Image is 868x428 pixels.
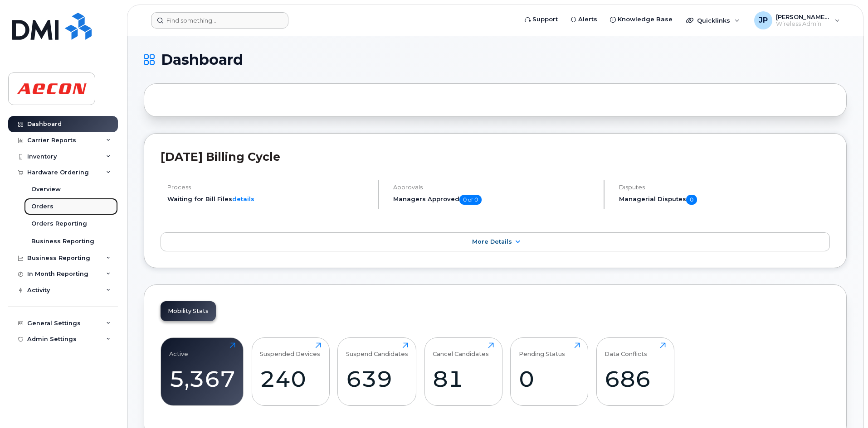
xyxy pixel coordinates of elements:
[519,365,580,392] div: 0
[167,195,370,203] li: Waiting for Bill Files
[472,238,512,245] span: More Details
[260,342,321,400] a: Suspended Devices240
[161,150,830,164] h2: [DATE] Billing Cycle
[260,342,320,357] div: Suspended Devices
[169,365,235,392] div: 5,367
[619,195,830,205] h5: Managerial Disputes
[605,342,666,400] a: Data Conflicts686
[393,184,596,191] h4: Approvals
[169,342,188,357] div: Active
[393,195,596,205] h5: Managers Approved
[686,195,697,205] span: 0
[605,365,666,392] div: 686
[433,342,494,400] a: Cancel Candidates81
[346,365,408,392] div: 639
[433,365,494,392] div: 81
[619,184,830,191] h4: Disputes
[346,342,408,400] a: Suspend Candidates639
[169,342,235,400] a: Active5,367
[459,195,482,205] span: 0 of 0
[232,195,254,202] a: details
[433,342,489,357] div: Cancel Candidates
[519,342,580,400] a: Pending Status0
[161,53,243,67] span: Dashboard
[605,342,647,357] div: Data Conflicts
[519,342,565,357] div: Pending Status
[260,365,321,392] div: 240
[346,342,408,357] div: Suspend Candidates
[167,184,370,191] h4: Process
